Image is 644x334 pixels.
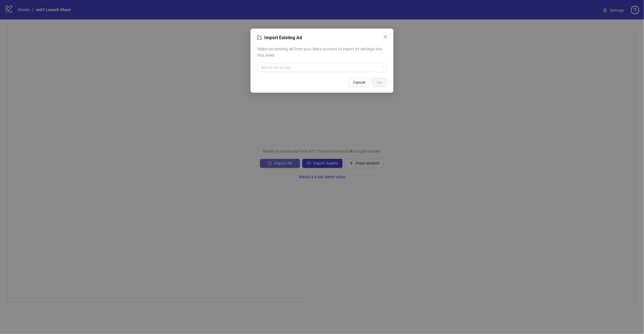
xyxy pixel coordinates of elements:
[372,78,387,87] button: OK
[381,32,390,41] button: Close
[264,35,302,40] span: Import Existing Ad
[353,80,365,85] span: Cancel
[383,34,388,39] span: close
[257,46,387,58] span: Select an existing ad from your Meta account to import its settings into this sheet.
[380,66,383,69] span: loading
[257,35,262,40] span: import
[349,78,370,87] button: Cancel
